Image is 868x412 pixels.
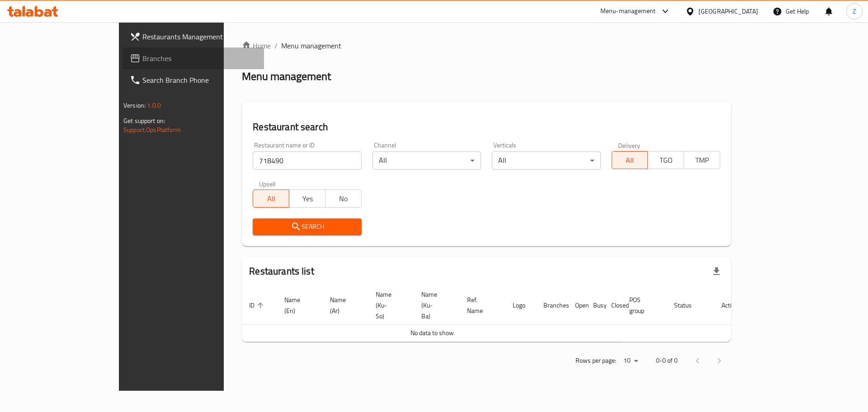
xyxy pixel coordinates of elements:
a: Branches [123,47,264,69]
button: All [612,151,648,169]
th: Open [568,286,586,325]
label: Upsell [259,180,276,187]
span: 1.0.0 [147,99,161,111]
span: POS group [629,294,656,316]
span: Menu management [281,40,341,51]
th: Busy [586,286,604,325]
span: TMP [688,154,717,167]
div: Menu-management [600,6,656,17]
a: Search Branch Phone [123,69,264,91]
label: Delivery [618,142,641,148]
th: Branches [536,286,568,325]
span: Restaurants Management [142,31,257,42]
span: Branches [142,53,257,64]
span: Z [853,6,856,16]
button: Search [253,218,361,235]
button: Yes [289,189,325,208]
span: No [329,192,358,205]
div: [GEOGRAPHIC_DATA] [698,6,758,16]
th: Closed [604,286,622,325]
span: ID [249,300,266,311]
table: enhanced table [242,286,745,342]
span: TGO [651,154,680,167]
span: Name (Ar) [330,294,358,316]
button: All [253,189,289,208]
h2: Restaurant search [253,120,720,134]
div: All [373,152,481,170]
nav: breadcrumb [242,40,731,51]
button: TMP [684,151,720,169]
span: Version: [123,99,146,111]
div: Rows per page: [620,354,642,368]
th: Action [714,286,745,325]
span: Name (Ku-So) [376,289,403,322]
li: / [274,40,278,51]
span: Search [260,221,354,232]
span: Name (Ku-Ba) [421,289,449,322]
div: Export file [706,260,727,282]
a: Support.OpsPlatform [123,124,181,136]
p: 0-0 of 0 [656,355,678,366]
button: TGO [647,151,684,169]
span: All [616,154,645,167]
button: No [325,189,362,208]
span: Status [674,300,703,311]
th: Logo [505,286,536,325]
a: Restaurants Management [123,26,264,47]
div: All [492,152,600,170]
span: All [257,192,286,205]
span: Name (En) [284,294,312,316]
span: No data to show [410,327,454,339]
p: Rows per page: [576,355,616,366]
input: Search for restaurant name or ID.. [253,152,361,170]
span: Search Branch Phone [142,75,257,85]
span: Get support on: [123,115,165,127]
span: Yes [293,192,322,205]
h2: Restaurants list [249,265,314,278]
h2: Menu management [242,69,331,84]
span: Ref. Name [467,294,495,316]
